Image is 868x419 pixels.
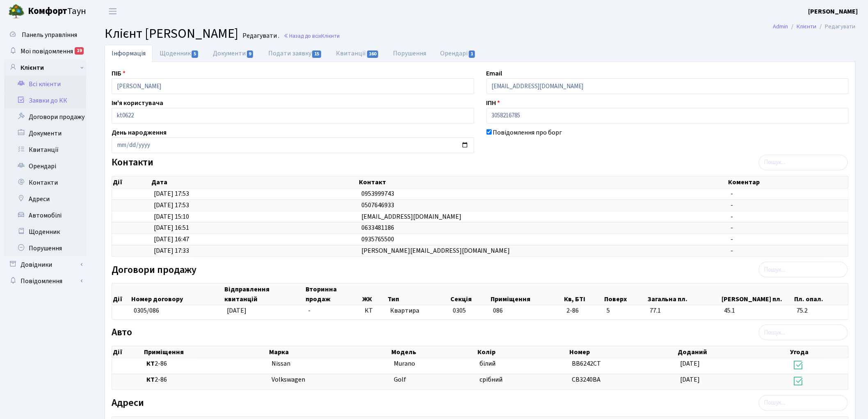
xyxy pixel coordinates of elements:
span: 2-86 [146,359,265,369]
span: 45.1 [724,306,790,316]
a: Панель управління [4,27,86,43]
label: ПІБ [112,69,126,78]
span: 75.2 [797,306,845,316]
a: Квитанції [4,142,86,158]
span: 0507646933 [361,201,394,210]
span: - [731,246,733,255]
a: Орендарі [4,158,86,174]
th: Приміщення [143,346,268,358]
span: 2-86 [146,375,265,385]
a: Мої повідомлення19 [4,43,86,60]
a: Всі клієнти [4,76,86,92]
span: 5 [192,50,198,58]
th: Дата [151,176,358,188]
small: Редагувати . [241,32,279,40]
th: Дії [112,284,130,305]
b: КТ [146,375,155,384]
span: [DATE] 17:53 [154,201,189,210]
span: - [308,306,311,315]
th: ЖК [361,284,387,305]
span: 9 [247,50,254,58]
a: Документи [206,45,261,62]
span: [DATE] 16:51 [154,223,189,232]
a: Квитанції [329,45,386,62]
a: Адреси [4,191,86,207]
span: 0935765500 [361,235,394,244]
th: Марка [268,346,391,358]
div: 19 [75,47,84,55]
a: Контакти [4,174,86,191]
th: Вторинна продаж [305,284,361,305]
th: Дії [112,176,151,188]
input: Пошук... [759,395,848,411]
a: Клієнти [4,60,86,76]
span: 2-86 [566,306,600,316]
a: Подати заявку [261,45,329,62]
span: срібний [480,375,503,384]
span: [EMAIL_ADDRESS][DOMAIN_NAME] [361,212,461,221]
span: Golf [394,375,406,384]
th: Дії [112,346,143,358]
span: [DATE] 17:53 [154,189,189,198]
a: Admin [773,22,788,31]
input: Пошук... [759,325,848,340]
a: Інформація [105,45,153,62]
span: Nissan [272,359,290,368]
span: [PERSON_NAME][EMAIL_ADDRESS][DOMAIN_NAME] [361,246,510,255]
li: Редагувати [817,22,856,31]
a: Щоденник [153,45,206,62]
label: Договори продажу [112,264,196,276]
span: - [731,189,733,198]
span: 15 [312,50,321,58]
img: logo.png [8,3,25,20]
a: Порушення [386,45,434,62]
a: Повідомлення [4,273,86,289]
span: 0633481186 [361,223,394,232]
a: Заявки до КК [4,92,86,109]
nav: breadcrumb [761,18,868,35]
label: Контакти [112,157,153,169]
th: Тип [387,284,450,305]
span: ВВ6242СТ [572,359,601,368]
span: Murano [394,359,415,368]
a: Порушення [4,240,86,256]
th: Модель [391,346,477,358]
span: [DATE] 17:33 [154,246,189,255]
label: Повідомлення про борг [493,128,562,137]
th: Номер [569,346,677,358]
label: Email [487,69,503,78]
span: [DATE] 16:47 [154,235,189,244]
a: Автомобілі [4,207,86,224]
span: КТ [365,306,384,316]
span: Квартира [390,306,446,316]
span: - [731,212,733,221]
button: Переключити навігацію [103,5,123,18]
label: Авто [112,327,132,339]
span: СВ3240ВА [572,375,601,384]
th: Пл. опал. [794,284,849,305]
th: Загальна пл. [647,284,721,305]
th: Кв, БТІ [563,284,603,305]
th: Номер договору [130,284,224,305]
span: Таун [28,5,86,18]
th: Секція [450,284,490,305]
span: - [731,223,733,232]
span: 086 [493,306,503,315]
th: Угода [790,346,849,358]
a: [PERSON_NAME] [809,7,858,16]
th: Приміщення [490,284,563,305]
th: [PERSON_NAME] пл. [721,284,793,305]
span: [DATE] 15:10 [154,212,189,221]
label: Ім'я користувача [112,98,163,108]
a: Клієнти [797,22,817,31]
th: Поверх [603,284,647,305]
span: 0953999743 [361,189,394,198]
span: 1 [469,50,475,58]
a: Договори продажу [4,109,86,125]
span: 77.1 [650,306,718,316]
span: Мої повідомлення [21,47,73,56]
a: Щоденник [4,224,86,240]
a: Документи [4,125,86,142]
a: Довідники [4,256,86,273]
